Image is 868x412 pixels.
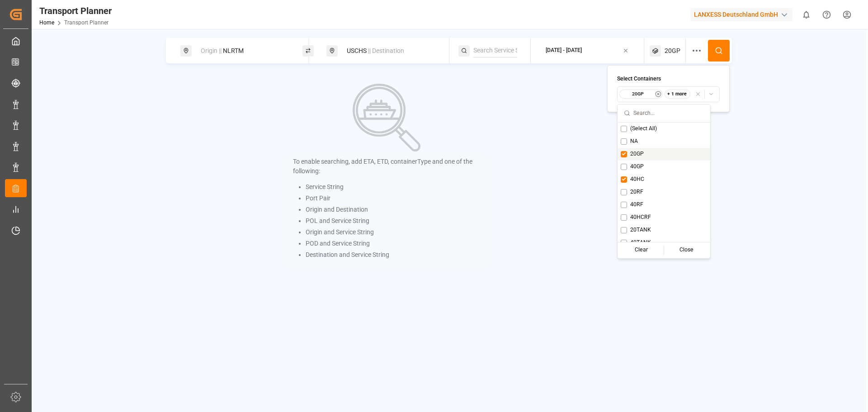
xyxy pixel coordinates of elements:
li: Origin and Destination [306,205,481,214]
li: POL and Service String [306,216,481,226]
button: Help Center [816,5,837,25]
button: show 0 new notifications [796,5,816,25]
li: POD and Service String [306,239,481,248]
h4: Select Containers [617,75,720,83]
li: Service String [306,182,481,192]
div: USCHS [341,43,439,59]
input: Search... [633,104,704,122]
input: Search Service String [473,44,517,57]
a: Home [39,19,54,26]
li: Destination and Service String [306,250,481,260]
li: Port Pair [306,194,481,203]
div: Close [664,244,709,256]
span: NA [630,137,638,146]
span: 40HC [630,175,644,184]
span: 20GP [630,150,644,158]
div: LANXESS Deutschland GmbH [690,8,793,21]
p: To enable searching, add ETA, ETD, containerType and one of the following: [293,157,481,176]
span: 40HCRF [630,213,651,222]
div: [DATE] - [DATE] [546,47,582,55]
span: 20TANK [630,226,651,234]
div: Clear [619,244,664,256]
button: [DATE] - [DATE] [536,42,639,60]
img: Search [353,84,420,152]
button: + 1 more [665,90,692,99]
span: 40GP [630,163,644,171]
span: 20GP [665,46,680,56]
span: || Destination [368,47,404,54]
span: 40TANK [630,239,651,247]
div: NLRTM [195,43,293,59]
span: 20RF [630,188,643,196]
button: 20GP+ 1 more [617,86,720,102]
li: Origin and Service String [306,227,481,237]
span: (Select All) [630,125,657,133]
div: Transport Planner [39,4,112,18]
button: LANXESS Deutschland GmbH [690,6,796,23]
span: 40RF [630,201,643,209]
div: + 1 more [665,90,690,99]
small: 20GP [622,91,654,97]
div: Suggestions [618,123,710,258]
span: Origin || [201,47,222,54]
